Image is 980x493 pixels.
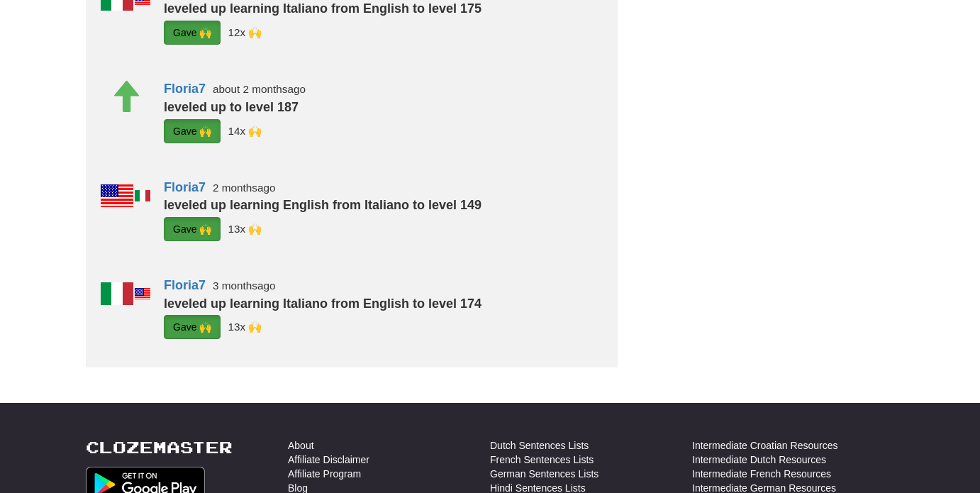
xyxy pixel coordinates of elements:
a: About [288,438,314,453]
strong: leveled up learning English from Italiano to level 149 [164,198,481,212]
strong: leveled up learning Italiano from English to level 175 [164,1,481,16]
button: Gave 🙌 [164,217,221,241]
a: Clozemaster [86,438,233,456]
a: Intermediate French Resources [692,467,831,481]
small: bryanbee<br />ChrisM<br />giuseppeBG<br />superwinston<br />gizzard123<br />Station2Station<br />... [228,321,262,333]
a: Intermediate Dutch Resources [692,453,826,467]
small: about 2 months ago [213,83,306,95]
a: Affiliate Program [288,467,361,481]
a: German Sentences Lists [490,467,598,481]
a: Floria7 [164,278,206,292]
strong: leveled up learning Italiano from English to level 174 [164,297,481,311]
a: Floria7 [164,82,206,96]
a: Floria7 [164,180,206,194]
small: bryanbee<br />ChrisM<br />gizzard123<br />MRgK<br />giuseppeBG<br />vikramkr<br />P.aola<br />Fni... [228,124,262,136]
strong: leveled up to level 187 [164,100,299,114]
a: Affiliate Disclaimer [288,453,369,467]
small: 3 months ago [213,279,275,292]
button: Gave 🙌 [164,119,221,143]
small: ChrisM<br />gizzard123<br />Station2Station<br />bryanbee<br />Fnirk1<br />superwinston<br />_cmn... [228,26,262,38]
button: Gave 🙌 [164,315,221,339]
button: Gave 🙌 [164,21,221,45]
small: 2 months ago [213,182,275,194]
a: Intermediate Croatian Resources [692,438,837,453]
small: bryanbee<br />ChrisM<br />giuseppeBG<br />superwinston<br />gizzard123<br />vikramkr<br />MRgK<br... [228,223,262,235]
a: Dutch Sentences Lists [490,438,589,453]
a: French Sentences Lists [490,453,594,467]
